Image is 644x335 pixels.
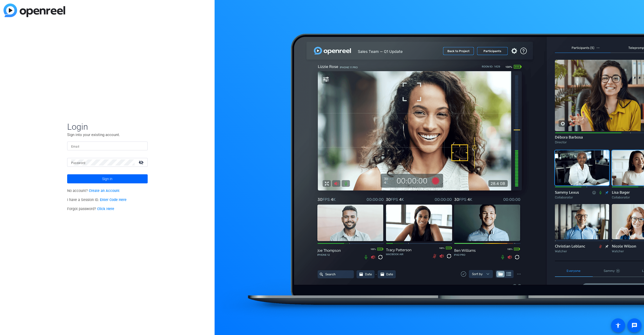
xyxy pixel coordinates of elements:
[67,121,148,132] span: Login
[67,174,148,183] button: Sign in
[136,159,148,166] mat-icon: visibility_off
[102,173,112,185] span: Sign in
[71,145,79,148] mat-label: Email
[615,322,621,328] mat-icon: accessibility
[97,207,114,211] a: Click Here
[89,189,119,193] a: Create an Account
[100,198,127,202] a: Enter Code Here
[4,4,65,17] img: blue-gradient.svg
[71,143,144,149] input: Enter Email Address
[631,322,637,328] mat-icon: message
[67,189,120,193] span: No account?
[67,207,114,211] span: Forgot password?
[71,161,86,165] mat-label: Password
[67,198,127,202] span: I have a Session ID.
[67,132,148,138] p: Sign into your existing account.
